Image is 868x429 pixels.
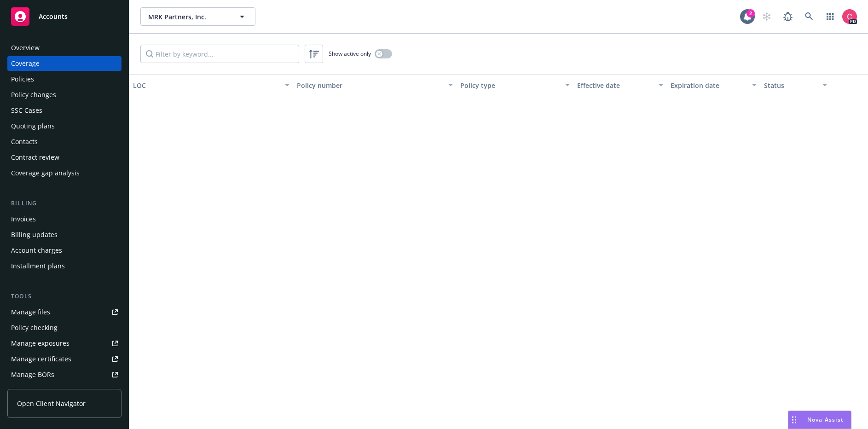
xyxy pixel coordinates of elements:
[11,103,42,118] div: SSC Cases
[11,150,59,165] div: Contract review
[11,87,56,102] div: Policy changes
[7,305,122,319] a: Manage files
[7,4,122,29] a: Accounts
[11,72,34,87] div: Policies
[758,7,776,26] a: Start snowing
[667,74,760,96] button: Expiration date
[7,227,122,242] a: Billing updates
[7,87,122,102] a: Policy changes
[148,12,228,22] span: MRK Partners, Inc.
[800,7,818,26] a: Search
[671,81,746,90] div: Expiration date
[7,56,122,71] a: Coverage
[11,320,58,335] div: Policy checking
[11,243,62,258] div: Account charges
[7,352,122,366] a: Manage certificates
[11,336,69,351] div: Manage exposures
[140,7,255,26] button: MRK Partners, Inc.
[11,56,40,71] div: Coverage
[807,416,844,423] span: Nova Assist
[129,74,293,96] button: LOC
[297,81,443,90] div: Policy number
[7,72,122,87] a: Policies
[7,320,122,335] a: Policy checking
[17,399,86,408] span: Open Client Navigator
[39,13,68,20] span: Accounts
[7,292,122,301] div: Tools
[788,411,800,429] div: Drag to move
[821,7,839,26] a: Switch app
[7,103,122,118] a: SSC Cases
[788,411,851,429] button: Nova Assist
[7,367,122,382] a: Manage BORs
[11,352,71,366] div: Manage certificates
[11,305,50,319] div: Manage files
[7,150,122,165] a: Contract review
[746,9,755,17] div: 2
[764,81,816,90] div: Status
[573,74,667,96] button: Effective date
[7,119,122,133] a: Quoting plans
[457,74,573,96] button: Policy type
[7,243,122,258] a: Account charges
[7,166,122,180] a: Coverage gap analysis
[133,81,279,90] div: LOC
[11,259,65,273] div: Installment plans
[7,199,122,208] div: Billing
[11,134,38,149] div: Contacts
[7,41,122,55] a: Overview
[11,367,54,382] div: Manage BORs
[577,81,653,90] div: Effective date
[11,212,36,226] div: Invoices
[11,41,40,55] div: Overview
[7,259,122,273] a: Installment plans
[842,9,857,24] img: photo
[329,50,371,58] span: Show active only
[11,227,58,242] div: Billing updates
[11,119,55,133] div: Quoting plans
[11,166,80,180] div: Coverage gap analysis
[7,336,122,351] a: Manage exposures
[460,81,560,90] div: Policy type
[140,45,299,63] input: Filter by keyword...
[779,7,797,26] a: Report a Bug
[760,74,830,96] button: Status
[7,134,122,149] a: Contacts
[293,74,457,96] button: Policy number
[7,212,122,226] a: Invoices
